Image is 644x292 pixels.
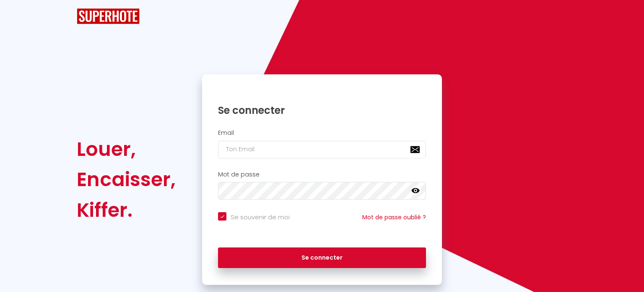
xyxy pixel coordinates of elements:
h2: Mot de passe [218,171,426,178]
h1: Se connecter [218,104,426,117]
h2: Email [218,129,426,137]
div: Encaisser, [77,164,176,195]
a: Mot de passe oublié ? [362,213,426,221]
div: Louer, [77,134,176,164]
img: SuperHote logo [77,8,140,24]
button: Se connecter [218,247,426,268]
input: Ton Email [218,141,426,158]
div: Kiffer. [77,195,176,225]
